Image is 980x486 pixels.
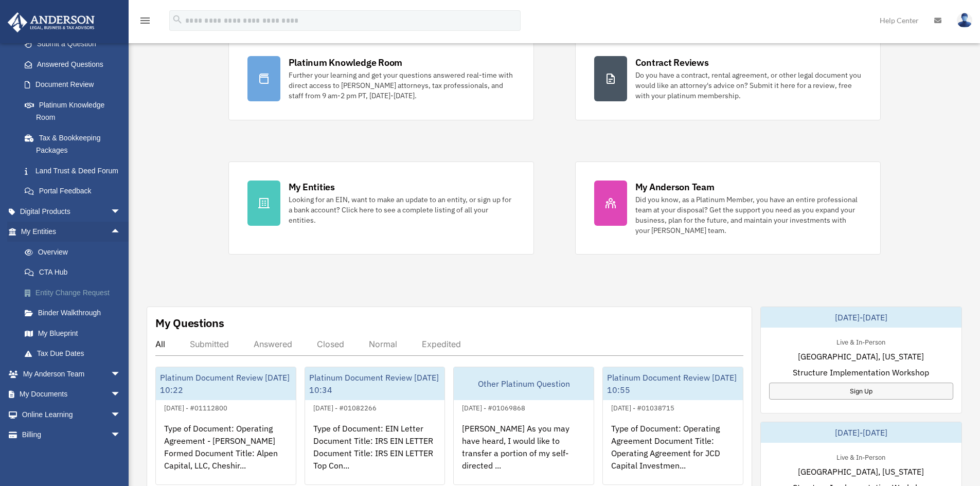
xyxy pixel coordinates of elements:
div: Platinum Knowledge Room [289,56,403,69]
a: Tax Due Dates [14,344,136,364]
div: Closed [317,339,344,349]
div: Platinum Document Review [DATE] 10:55 [603,367,743,400]
div: Contract Reviews [635,56,709,69]
div: My Questions [155,315,224,331]
span: arrow_drop_down [111,425,131,446]
div: Normal [369,339,397,349]
div: All [155,339,165,349]
a: Platinum Document Review [DATE] 10:22[DATE] - #01112800Type of Document: Operating Agreement - [P... [155,367,296,485]
div: Platinum Document Review [DATE] 10:34 [305,367,445,400]
a: CTA Hub [14,262,136,283]
i: search [172,14,183,25]
a: Platinum Knowledge Room Further your learning and get your questions answered real-time with dire... [228,37,534,120]
a: My Entitiesarrow_drop_up [7,222,136,242]
div: Looking for an EIN, want to make an update to an entity, or sign up for a bank account? Click her... [289,194,515,225]
div: Submitted [190,339,229,349]
div: [DATE] - #01038715 [603,402,683,412]
div: Expedited [422,339,461,349]
a: Overview [14,242,136,262]
a: My Anderson Teamarrow_drop_down [7,364,136,384]
a: Platinum Knowledge Room [14,95,136,128]
a: menu [139,18,151,27]
div: [DATE] - #01112800 [156,402,236,412]
a: My Anderson Team Did you know, as a Platinum Member, you have an entire professional team at your... [575,161,881,255]
i: menu [139,14,151,27]
span: arrow_drop_down [111,364,131,385]
a: Tax & Bookkeeping Packages [14,128,136,160]
div: [DATE] - #01082266 [305,402,385,412]
span: arrow_drop_down [111,384,131,405]
div: Do you have a contract, rental agreement, or other legal document you would like an attorney's ad... [635,70,862,101]
span: Structure Implementation Workshop [793,366,929,379]
a: Contract Reviews Do you have a contract, rental agreement, or other legal document you would like... [575,37,881,120]
a: Billingarrow_drop_down [7,425,136,445]
span: arrow_drop_up [111,222,131,243]
a: Digital Productsarrow_drop_down [7,201,136,222]
a: Answered Questions [14,54,136,75]
a: Submit a Question [14,34,136,55]
img: Anderson Advisors Platinum Portal [5,12,98,32]
div: Further your learning and get your questions answered real-time with direct access to [PERSON_NAM... [289,70,515,101]
a: Document Review [14,75,136,95]
a: Events Calendar [7,445,136,465]
div: Platinum Document Review [DATE] 10:22 [156,367,296,400]
div: Live & In-Person [828,336,894,347]
div: [DATE]-[DATE] [761,422,961,443]
a: Binder Walkthrough [14,303,136,323]
a: Entity Change Request [14,282,136,303]
div: Other Platinum Question [454,367,594,400]
a: Platinum Document Review [DATE] 10:55[DATE] - #01038715Type of Document: Operating Agreement Docu... [602,367,743,485]
div: My Entities [289,181,335,193]
a: Online Learningarrow_drop_down [7,404,136,425]
a: Land Trust & Deed Forum [14,160,136,181]
div: [DATE]-[DATE] [761,307,961,328]
a: My Blueprint [14,323,136,344]
span: [GEOGRAPHIC_DATA], [US_STATE] [798,465,924,478]
div: Live & In-Person [828,451,894,462]
img: User Pic [957,13,972,28]
div: My Anderson Team [635,181,715,193]
span: [GEOGRAPHIC_DATA], [US_STATE] [798,350,924,363]
span: arrow_drop_down [111,201,131,222]
div: Did you know, as a Platinum Member, you have an entire professional team at your disposal? Get th... [635,194,862,236]
a: Other Platinum Question[DATE] - #01069868[PERSON_NAME] As you may have heard, I would like to tra... [453,367,594,485]
a: Platinum Document Review [DATE] 10:34[DATE] - #01082266Type of Document: EIN Letter Document Titl... [305,367,446,485]
a: Portal Feedback [14,181,136,202]
a: Sign Up [769,383,953,400]
a: My Entities Looking for an EIN, want to make an update to an entity, or sign up for a bank accoun... [228,161,534,255]
div: Answered [254,339,292,349]
div: [DATE] - #01069868 [454,402,533,412]
a: My Documentsarrow_drop_down [7,384,136,405]
span: arrow_drop_down [111,404,131,425]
